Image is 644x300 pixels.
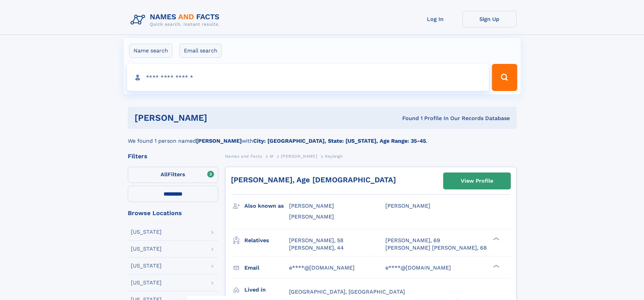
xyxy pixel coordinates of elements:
label: Filters [128,167,218,183]
a: Sign Up [462,11,517,27]
span: [PERSON_NAME] [289,203,334,209]
div: ❯ [492,236,500,241]
input: search input [127,64,489,91]
b: City: [GEOGRAPHIC_DATA], State: [US_STATE], Age Range: 35-45 [253,138,426,144]
div: [US_STATE] [131,280,162,285]
span: M [270,154,273,159]
span: Kayleigh [325,154,343,159]
label: Name search [129,44,172,58]
button: Search Button [492,64,517,91]
a: [PERSON_NAME] [281,152,317,160]
span: [PERSON_NAME] [385,203,430,209]
div: [US_STATE] [131,263,162,269]
a: View Profile [444,173,510,189]
a: [PERSON_NAME], 58 [289,237,343,244]
h3: Email [244,262,289,274]
h3: Lived in [244,284,289,296]
h3: Relatives [244,235,289,246]
span: [PERSON_NAME] [281,154,317,159]
span: [PERSON_NAME] [289,213,334,220]
div: Found 1 Profile In Our Records Database [305,115,510,122]
a: Names and Facts [225,152,262,160]
div: Browse Locations [128,210,218,216]
div: We found 1 person named with . [128,129,517,145]
a: [PERSON_NAME], 69 [385,237,440,244]
div: [US_STATE] [131,229,162,235]
div: Filters [128,153,218,159]
a: Log In [408,11,462,27]
img: Logo Names and Facts [128,11,225,29]
h3: Also known as [244,200,289,212]
span: [GEOGRAPHIC_DATA], [GEOGRAPHIC_DATA] [289,289,405,295]
h1: [PERSON_NAME] [135,114,305,122]
a: [PERSON_NAME], 44 [289,244,344,252]
label: Email search [180,44,222,58]
a: [PERSON_NAME], Age [DEMOGRAPHIC_DATA] [231,176,396,184]
span: All [161,171,168,178]
a: M [270,152,273,160]
div: [US_STATE] [131,246,162,252]
a: [PERSON_NAME] [PERSON_NAME], 68 [385,244,487,252]
b: [PERSON_NAME] [196,138,242,144]
div: View Profile [461,173,493,189]
div: ❯ [492,264,500,268]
